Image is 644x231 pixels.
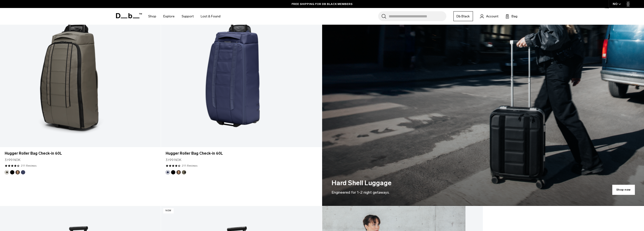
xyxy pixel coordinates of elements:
[182,8,194,25] a: Support
[201,8,220,25] a: Lost & Found
[171,170,175,174] button: Black Out
[10,170,14,174] button: Black Out
[163,8,175,25] a: Explore
[5,157,20,162] span: 3.199 NOK
[486,14,498,19] span: Account
[182,170,186,174] button: Forest Green
[166,170,170,174] button: Blue Hour
[176,170,181,174] button: Espresso
[512,14,517,19] span: Bag
[21,170,25,174] button: Blue Hour
[453,11,473,21] a: Db Black
[21,164,36,168] a: 211 reviews
[166,157,181,162] span: 3.199 NOK
[182,164,197,168] a: 211 reviews
[5,151,156,156] a: Hugger Roller Bag Check-in 60L
[505,13,517,19] button: Bag
[16,170,20,174] button: Espresso
[163,208,173,213] p: New
[145,8,224,25] nav: Main Navigation
[166,151,317,156] a: Hugger Roller Bag Check-in 60L
[148,8,156,25] a: Shop
[292,2,352,6] a: FREE SHIPPING FOR DB BLACK MEMBERS
[5,170,9,174] button: Forest Green
[480,13,498,19] a: Account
